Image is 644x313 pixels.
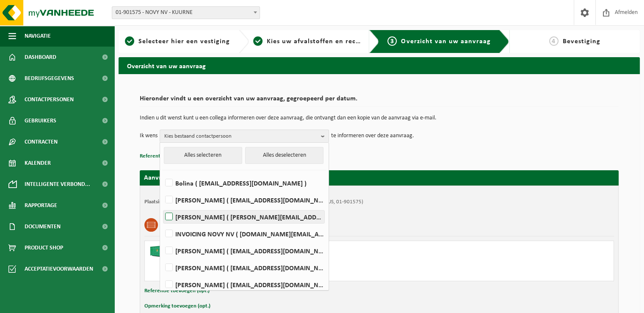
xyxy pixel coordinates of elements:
span: Selecteer hier een vestiging [138,38,230,45]
a: 1Selecteer hier een vestiging [123,36,232,47]
span: 01-901575 - NOVY NV - KUURNE [112,7,260,19]
strong: Aanvraag voor [DATE] [144,175,207,181]
span: Kalender [25,152,51,174]
span: 4 [549,36,558,46]
button: Alles selecteren [164,147,242,164]
label: Bolina ( [EMAIL_ADDRESS][DOMAIN_NAME] ) [163,177,324,189]
label: [PERSON_NAME] ( [EMAIL_ADDRESS][DOMAIN_NAME] ) [163,261,324,274]
label: [PERSON_NAME] ( [EMAIL_ADDRESS][DOMAIN_NAME] ) [163,278,324,291]
label: [PERSON_NAME] ( [PERSON_NAME][EMAIL_ADDRESS][DOMAIN_NAME] ) [163,211,324,223]
strong: Plaatsingsadres: [144,199,181,205]
span: 1 [125,36,134,46]
span: Contracten [25,131,58,152]
p: Ik wens [140,130,158,142]
span: Dashboard [25,47,56,68]
button: Opmerking toevoegen (opt.) [144,301,210,312]
span: 2 [253,36,263,46]
span: Kies uw afvalstoffen en recipiënten [267,38,383,45]
span: Contactpersonen [25,89,74,110]
span: Bedrijfsgegevens [25,68,74,89]
p: te informeren over deze aanvraag. [331,130,414,142]
span: Overzicht van uw aanvraag [401,38,490,45]
button: Alles deselecteren [245,147,323,164]
button: Kies bestaand contactpersoon [160,130,329,142]
button: Referentie toevoegen (opt.) [144,285,210,296]
span: Product Shop [25,237,63,258]
label: [PERSON_NAME] ( [EMAIL_ADDRESS][DOMAIN_NAME] ) [163,244,324,257]
h2: Hieronder vindt u een overzicht van uw aanvraag, gegroepeerd per datum. [140,95,619,107]
span: 3 [387,36,397,46]
span: 01-901575 - NOVY NV - KUURNE [112,6,260,19]
p: Indien u dit wenst kunt u een collega informeren over deze aanvraag, die ontvangt dan een kopie v... [140,115,619,121]
span: Navigatie [25,25,51,47]
a: 2Kies uw afvalstoffen en recipiënten [253,36,362,47]
h2: Overzicht van uw aanvraag [119,57,640,74]
label: INVOICING NOVY NV ( [DOMAIN_NAME][EMAIL_ADDRESS][DOMAIN_NAME] ) [163,227,324,240]
span: Rapportage [25,195,57,216]
span: Documenten [25,216,61,237]
img: HK-XC-40-GN-00.png [149,245,174,258]
span: Acceptatievoorwaarden [25,258,93,280]
span: Intelligente verbond... [25,174,90,195]
span: Bevestiging [563,38,600,45]
span: Gebruikers [25,110,56,131]
label: [PERSON_NAME] ( [EMAIL_ADDRESS][DOMAIN_NAME] ) [163,194,324,206]
button: Referentie toevoegen (opt.) [140,151,205,162]
span: Kies bestaand contactpersoon [164,130,318,143]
